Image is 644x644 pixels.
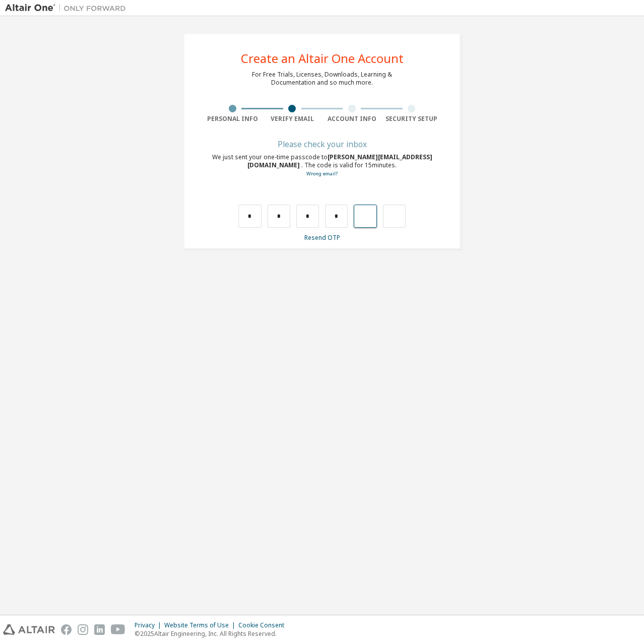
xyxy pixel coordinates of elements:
[94,624,105,635] img: linkedin.svg
[263,115,323,123] div: Verify Email
[247,153,432,169] span: [PERSON_NAME][EMAIL_ADDRESS][DOMAIN_NAME]
[238,621,290,629] div: Cookie Consent
[304,233,340,242] a: Resend OTP
[241,52,404,65] div: Create an Altair One Account
[135,621,164,629] div: Privacy
[306,170,338,177] a: Go back to the registration form
[203,115,263,123] div: Personal Info
[61,624,72,635] img: facebook.svg
[164,621,238,629] div: Website Terms of Use
[111,624,125,635] img: youtube.svg
[322,115,382,123] div: Account Info
[78,624,88,635] img: instagram.svg
[382,115,442,123] div: Security Setup
[5,3,131,13] img: Altair One
[203,141,441,147] div: Please check your inbox
[3,624,55,635] img: altair_logo.svg
[135,629,290,638] p: © 2025 Altair Engineering, Inc. All Rights Reserved.
[252,71,392,87] div: For Free Trials, Licenses, Downloads, Learning & Documentation and so much more.
[203,153,441,178] div: We just sent your one-time passcode to . The code is valid for 15 minutes.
